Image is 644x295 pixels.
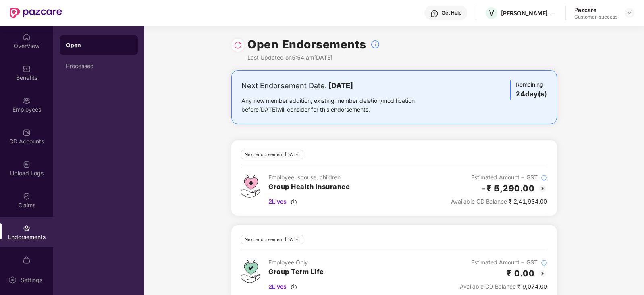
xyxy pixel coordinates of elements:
img: svg+xml;base64,PHN2ZyBpZD0iQmVuZWZpdHMiIHhtbG5zPSJodHRwOi8vd3d3LnczLm9yZy8yMDAwL3N2ZyIgd2lkdGg9Ij... [23,65,31,73]
h2: -₹ 5,290.00 [481,182,535,195]
img: svg+xml;base64,PHN2ZyBpZD0iSW5mb18tXzMyeDMyIiBkYXRhLW5hbWU9IkluZm8gLSAzMngzMiIgeG1sbnM9Imh0dHA6Ly... [370,39,380,49]
div: [PERSON_NAME] SERVICES INDIA PVT LTD [501,9,557,17]
img: svg+xml;base64,PHN2ZyBpZD0iRG93bmxvYWQtMzJ4MzIiIHhtbG5zPSJodHRwOi8vd3d3LnczLm9yZy8yMDAwL3N2ZyIgd2... [291,283,297,290]
span: 2 Lives [268,197,287,206]
h3: Group Term Life [268,267,324,277]
div: Employee, spouse, children [268,173,350,182]
img: svg+xml;base64,PHN2ZyBpZD0iU2V0dGluZy0yMHgyMCIgeG1sbnM9Imh0dHA6Ly93d3cudzMub3JnLzIwMDAvc3ZnIiB3aW... [8,276,17,284]
img: svg+xml;base64,PHN2ZyBpZD0iUmVsb2FkLTMyeDMyIiB4bWxucz0iaHR0cDovL3d3dy53My5vcmcvMjAwMC9zdmciIHdpZH... [234,41,242,49]
div: Next Endorsement Date: [241,80,440,91]
img: svg+xml;base64,PHN2ZyBpZD0iSW5mb18tXzMyeDMyIiBkYXRhLW5hbWU9IkluZm8gLSAzMngzMiIgeG1sbnM9Imh0dHA6Ly... [541,260,547,266]
div: Estimated Amount + GST [460,258,547,267]
h1: Open Endorsements [247,35,366,53]
span: 2 Lives [268,282,287,291]
div: Estimated Amount + GST [451,173,547,182]
div: Customer_success [574,14,617,20]
span: Available CD Balance [451,198,507,205]
span: V [489,8,494,18]
div: ₹ 2,41,934.00 [451,197,547,206]
img: svg+xml;base64,PHN2ZyB4bWxucz0iaHR0cDovL3d3dy53My5vcmcvMjAwMC9zdmciIHdpZHRoPSI0Ny43MTQiIGhlaWdodD... [241,173,260,198]
div: Employee Only [268,258,324,267]
img: svg+xml;base64,PHN2ZyBpZD0iQmFjay0yMHgyMCIgeG1sbnM9Imh0dHA6Ly93d3cudzMub3JnLzIwMDAvc3ZnIiB3aWR0aD... [538,269,547,278]
b: [DATE] [328,81,353,90]
h2: ₹ 0.00 [507,267,534,280]
span: Available CD Balance [460,283,516,290]
img: svg+xml;base64,PHN2ZyBpZD0iSW5mb18tXzMyeDMyIiBkYXRhLW5hbWU9IkluZm8gLSAzMngzMiIgeG1sbnM9Imh0dHA6Ly... [541,175,547,181]
div: Any new member addition, existing member deletion/modification before [DATE] will consider for th... [241,96,440,114]
div: Last Updated on 5:54 am[DATE] [247,53,380,62]
div: Open [66,41,131,49]
img: svg+xml;base64,PHN2ZyBpZD0iRG93bmxvYWQtMzJ4MzIiIHhtbG5zPSJodHRwOi8vd3d3LnczLm9yZy8yMDAwL3N2ZyIgd2... [291,198,297,205]
img: svg+xml;base64,PHN2ZyBpZD0iSGVscC0zMngzMiIgeG1sbnM9Imh0dHA6Ly93d3cudzMub3JnLzIwMDAvc3ZnIiB3aWR0aD... [430,10,438,18]
img: svg+xml;base64,PHN2ZyBpZD0iRW1wbG95ZWVzIiB4bWxucz0iaHR0cDovL3d3dy53My5vcmcvMjAwMC9zdmciIHdpZHRoPS... [23,97,31,105]
div: Get Help [442,10,461,16]
div: Remaining [510,80,547,100]
div: Settings [18,276,45,284]
img: svg+xml;base64,PHN2ZyBpZD0iQmFjay0yMHgyMCIgeG1sbnM9Imh0dHA6Ly93d3cudzMub3JnLzIwMDAvc3ZnIiB3aWR0aD... [538,184,547,193]
img: svg+xml;base64,PHN2ZyBpZD0iQ0RfQWNjb3VudHMiIGRhdGEtbmFtZT0iQ0QgQWNjb3VudHMiIHhtbG5zPSJodHRwOi8vd3... [23,129,31,137]
img: svg+xml;base64,PHN2ZyBpZD0iTXlfT3JkZXJzIiBkYXRhLW5hbWU9Ik15IE9yZGVycyIgeG1sbnM9Imh0dHA6Ly93d3cudz... [23,256,31,264]
h3: 24 day(s) [516,89,547,100]
div: Next endorsement [DATE] [241,235,303,244]
img: svg+xml;base64,PHN2ZyBpZD0iRW5kb3JzZW1lbnRzIiB4bWxucz0iaHR0cDovL3d3dy53My5vcmcvMjAwMC9zdmciIHdpZH... [23,224,31,232]
div: ₹ 9,074.00 [460,282,547,291]
div: Next endorsement [DATE] [241,150,303,159]
img: svg+xml;base64,PHN2ZyBpZD0iQ2xhaW0iIHhtbG5zPSJodHRwOi8vd3d3LnczLm9yZy8yMDAwL3N2ZyIgd2lkdGg9IjIwIi... [23,192,31,200]
img: New Pazcare Logo [10,8,62,18]
div: Processed [66,63,131,69]
img: svg+xml;base64,PHN2ZyB4bWxucz0iaHR0cDovL3d3dy53My5vcmcvMjAwMC9zdmciIHdpZHRoPSI0Ny43MTQiIGhlaWdodD... [241,258,260,283]
img: svg+xml;base64,PHN2ZyBpZD0iSG9tZSIgeG1sbnM9Imh0dHA6Ly93d3cudzMub3JnLzIwMDAvc3ZnIiB3aWR0aD0iMjAiIG... [23,33,31,41]
div: Pazcare [574,6,617,14]
img: svg+xml;base64,PHN2ZyBpZD0iRHJvcGRvd24tMzJ4MzIiIHhtbG5zPSJodHRwOi8vd3d3LnczLm9yZy8yMDAwL3N2ZyIgd2... [626,10,633,16]
img: svg+xml;base64,PHN2ZyBpZD0iVXBsb2FkX0xvZ3MiIGRhdGEtbmFtZT0iVXBsb2FkIExvZ3MiIHhtbG5zPSJodHRwOi8vd3... [23,160,31,168]
h3: Group Health Insurance [268,182,350,192]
